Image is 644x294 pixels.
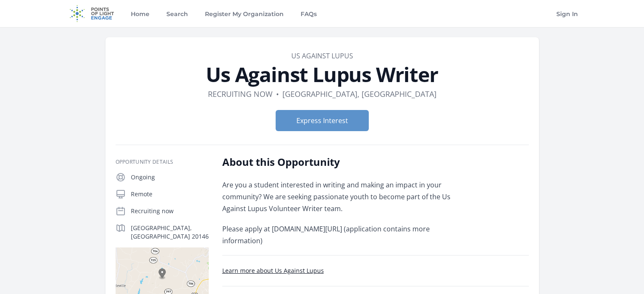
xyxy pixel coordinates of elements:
[208,88,273,100] dd: Recruiting now
[131,207,209,215] p: Recruiting now
[222,223,470,247] p: Please apply at [DOMAIN_NAME][URL] (application contains more information)
[291,51,353,60] a: Us Against Lupus
[131,224,209,241] p: [GEOGRAPHIC_DATA], [GEOGRAPHIC_DATA] 20146
[222,267,324,275] a: Learn more about Us Against Lupus
[282,88,437,100] dd: [GEOGRAPHIC_DATA], [GEOGRAPHIC_DATA]
[131,173,209,181] p: Ongoing
[276,88,279,100] div: •
[222,155,470,169] h2: About this Opportunity
[131,190,209,198] p: Remote
[222,179,470,214] p: Are you a student interested in writing and making an impact in your community? We are seeking pa...
[116,159,209,165] h3: Opportunity Details
[116,64,529,85] h1: Us Against Lupus Writer
[276,110,369,131] button: Express Interest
